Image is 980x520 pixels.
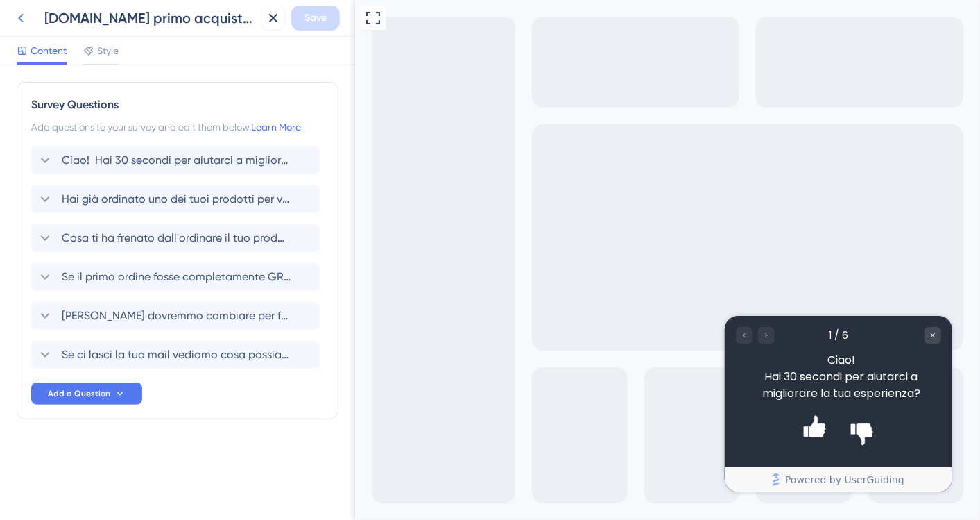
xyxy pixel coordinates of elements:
span: Style [97,42,119,59]
span: Add a Question [48,388,110,399]
span: Hai già ordinato uno dei tuoi prodotti per vedere come viene? [62,191,291,208]
button: Add a Question [31,383,142,405]
span: Content [31,42,67,59]
a: Learn More [251,121,301,133]
iframe: UserGuiding Survey [370,316,597,492]
span: Se il primo ordine fosse completamente GRATIS, lo faresti? [62,269,291,285]
button: Save [291,6,340,31]
span: Ciao! Hai 30 secondi per aiutarci a migliorare la tua esperienza? [62,152,291,169]
span: Save [304,10,327,26]
span: [PERSON_NAME] dovremmo cambiare per farti sentire confident nell'ordinare? [62,308,291,324]
div: Add questions to your survey and edit them below. [31,119,324,135]
div: [DOMAIN_NAME] primo acquisto IT [44,8,255,28]
span: Cosa ti ha frenato dall'ordinare il tuo prodotto finora? [62,230,291,246]
div: Survey Questions [31,97,324,113]
span: Se ci lasci la tua mail vediamo cosa possiamo fare per te [62,346,291,363]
